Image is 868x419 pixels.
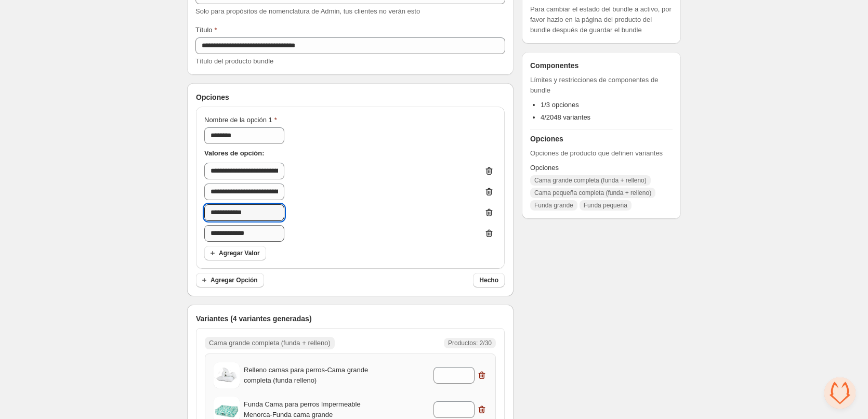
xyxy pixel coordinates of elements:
[214,362,240,388] img: Relleno camas para perros
[195,57,273,65] span: Título del producto bundle
[482,204,496,221] button: Eliminar valor 3
[824,377,856,409] div: Chat abierto
[195,7,420,15] span: Solo para propósitos de nomenclatura de Admin, tus clientes no verán esto
[204,115,277,125] label: Nombre de la opción 1
[244,365,380,386] p: Relleno camas para perros - Cama grande completa (funda relleno)
[482,184,496,200] button: Eliminar valor 2
[479,276,498,284] span: Hecho
[204,148,496,159] p: Valores de opción:
[209,338,331,348] p: Cama grande completa (funda + relleno)
[482,225,496,242] button: Eliminar valor 4
[204,246,266,260] button: Agregar Valor
[482,163,496,179] button: Eliminar valor 1
[196,92,229,102] span: Opciones
[211,276,258,284] span: Agregar Opción
[473,273,505,287] button: Hecho
[541,113,590,121] span: 4/2048 variantes
[196,273,264,287] button: Agregar Opción
[196,313,312,324] span: Variantes (4 variantes generadas)
[530,163,673,173] span: Opciones
[534,201,573,209] span: Funda grande
[530,134,673,144] h3: Opciones
[584,201,627,209] span: Funda pequeña
[530,60,578,71] h3: Componentes
[530,148,673,159] span: Opciones de producto que definen variantes
[534,189,651,197] span: Cama pequeña completa (funda + relleno)
[219,249,260,257] span: Agregar Valor
[541,101,579,109] span: 1/3 opciones
[530,4,673,35] span: Para cambiar el estado del bundle a activo, por favor hazlo en la página del producto del bundle ...
[448,339,492,347] span: Productos: 2/30
[534,176,647,185] span: Cama grande completa (funda + relleno)
[195,25,217,35] label: Título
[530,75,673,96] span: Límites y restricciones de componentes de bundle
